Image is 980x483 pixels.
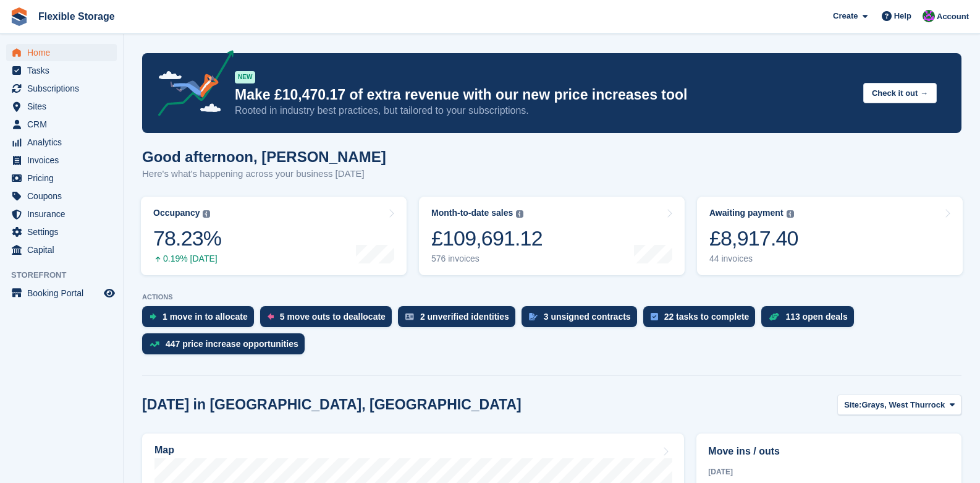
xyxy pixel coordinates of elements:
span: Home [27,44,101,61]
div: £8,917.40 [709,226,798,251]
img: task-75834270c22a3079a89374b754ae025e5fb1db73e45f91037f5363f120a921f8.svg [651,313,658,320]
img: verify_identity-adf6edd0f0f0b5bbfe63781bf79b02c33cf7c696d77639b501bdc392416b5a36.svg [405,313,414,320]
span: Insurance [27,205,101,223]
a: menu [6,241,117,259]
a: Flexible Storage [33,6,120,27]
img: move_ins_to_allocate_icon-fdf77a2bb77ea45bf5b3d319d69a93e2d87916cf1d5bf7949dd705db3b84f3ca.svg [150,313,156,320]
p: Make £10,470.17 of extra revenue with our new price increases tool [235,86,853,104]
div: 22 tasks to complete [664,312,750,322]
a: menu [6,80,117,97]
img: stora-icon-8386f47178a22dfd0bd8f6a31ec36ba5ce8667c1dd55bd0f319d3a0aa187defe.svg [10,7,28,26]
div: 3 unsigned contracts [544,312,631,322]
div: 44 invoices [709,254,798,264]
a: 1 move in to allocate [142,306,260,333]
div: £109,691.12 [431,226,543,251]
a: menu [6,284,117,302]
a: menu [6,205,117,223]
a: 22 tasks to complete [643,306,762,333]
div: 1 move in to allocate [163,312,248,322]
div: 447 price increase opportunities [166,339,298,349]
div: 113 open deals [785,312,847,322]
div: Month-to-date sales [431,208,513,218]
a: Awaiting payment £8,917.40 44 invoices [697,197,963,275]
span: Help [894,10,911,22]
a: menu [6,169,117,187]
span: Analytics [27,134,101,151]
a: menu [6,62,117,79]
h1: Good afternoon, [PERSON_NAME] [142,148,386,165]
img: icon-info-grey-7440780725fd019a000dd9b08b2336e03edf1995a4989e88bcd33f0948082b44.svg [516,210,523,218]
img: Daniel Douglas [923,10,935,22]
img: price_increase_opportunities-93ffe204e8149a01c8c9dc8f82e8f89637d9d84a8eef4429ea346261dce0b2c0.svg [150,341,159,347]
a: menu [6,44,117,61]
div: 0.19% [DATE] [153,254,221,264]
a: 2 unverified identities [398,306,522,333]
img: icon-info-grey-7440780725fd019a000dd9b08b2336e03edf1995a4989e88bcd33f0948082b44.svg [787,210,794,218]
a: Month-to-date sales £109,691.12 576 invoices [419,197,685,275]
span: Booking Portal [27,284,101,302]
div: NEW [235,71,255,83]
div: Awaiting payment [709,208,784,218]
span: CRM [27,116,101,133]
span: Grays, West Thurrock [861,399,945,411]
span: Invoices [27,152,101,169]
span: Settings [27,223,101,241]
span: Sites [27,98,101,115]
h2: Move ins / outs [708,444,950,459]
p: Here's what's happening across your business [DATE] [142,167,386,181]
a: Preview store [102,286,117,301]
span: Site: [844,399,861,411]
span: Storefront [11,269,123,281]
h2: [DATE] in [GEOGRAPHIC_DATA], [GEOGRAPHIC_DATA] [142,396,522,413]
img: icon-info-grey-7440780725fd019a000dd9b08b2336e03edf1995a4989e88bcd33f0948082b44.svg [203,210,210,218]
p: ACTIONS [142,293,961,301]
span: Coupons [27,187,101,205]
p: Rooted in industry best practices, but tailored to your subscriptions. [235,104,853,118]
span: Tasks [27,62,101,79]
a: 5 move outs to deallocate [260,306,398,333]
span: Account [937,11,969,23]
a: menu [6,134,117,151]
a: 3 unsigned contracts [522,306,643,333]
img: contract_signature_icon-13c848040528278c33f63329250d36e43548de30e8caae1d1a13099fd9432cc5.svg [529,313,538,320]
a: Occupancy 78.23% 0.19% [DATE] [141,197,407,275]
span: Subscriptions [27,80,101,97]
a: menu [6,187,117,205]
a: 113 open deals [761,306,860,333]
div: [DATE] [708,466,950,477]
img: deal-1b604bf984904fb50ccaf53a9ad4b4a5d6e5aea283cecdc64d6e3604feb123c2.svg [769,312,779,321]
a: menu [6,223,117,241]
span: Capital [27,241,101,259]
button: Check it out → [863,83,937,103]
button: Site: Grays, West Thurrock [837,395,961,415]
span: Create [833,10,858,22]
a: menu [6,152,117,169]
a: menu [6,98,117,115]
div: 78.23% [153,226,221,251]
span: Pricing [27,169,101,187]
h2: Map [154,445,174,456]
div: 576 invoices [431,254,543,264]
div: Occupancy [153,208,200,218]
a: menu [6,116,117,133]
a: 447 price increase opportunities [142,333,311,361]
div: 2 unverified identities [420,312,509,322]
img: move_outs_to_deallocate_icon-f764333ba52eb49d3ac5e1228854f67142a1ed5810a6f6cc68b1a99e826820c5.svg [268,313,274,320]
div: 5 move outs to deallocate [280,312,386,322]
img: price-adjustments-announcement-icon-8257ccfd72463d97f412b2fc003d46551f7dbcb40ab6d574587a9cd5c0d94... [148,50,234,121]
